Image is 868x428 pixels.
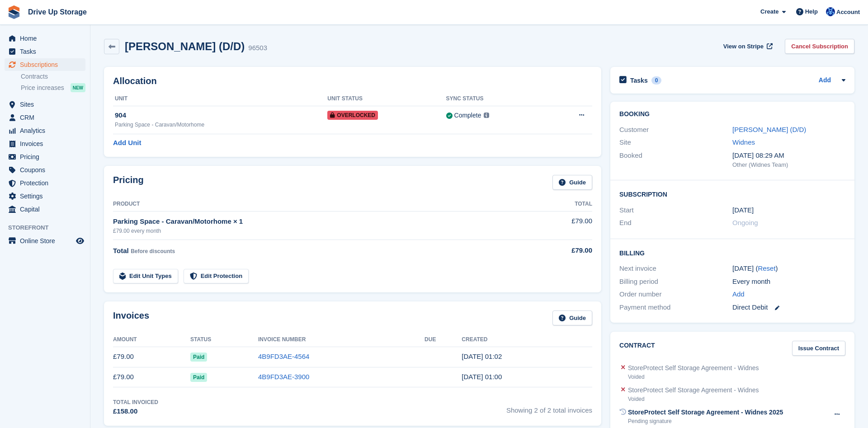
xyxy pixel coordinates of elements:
span: Coupons [20,164,74,176]
a: menu [5,124,85,137]
th: Total [528,197,592,212]
th: Invoice Number [258,333,425,347]
div: Customer [619,125,732,135]
div: £79.00 [528,245,592,256]
span: Ongoing [732,219,758,226]
a: 4B9FD3AE-4564 [258,353,309,360]
div: £158.00 [113,406,158,417]
a: Guide [552,310,592,325]
div: 904 [115,110,327,121]
span: Overlocked [327,111,378,120]
th: Status [190,333,258,347]
a: menu [5,164,85,176]
h2: [PERSON_NAME] (D/D) [125,40,245,52]
a: Add [732,289,745,300]
span: Storefront [8,223,90,232]
div: Booked [619,151,732,169]
td: £79.00 [113,347,190,367]
a: Guide [552,175,592,190]
th: Unit Status [327,92,446,106]
span: Paid [190,353,207,362]
h2: Subscription [619,189,845,198]
a: menu [5,177,85,189]
span: Account [836,8,860,17]
div: Next invoice [619,263,732,274]
a: menu [5,235,85,247]
img: Widnes Team [826,7,835,16]
span: Create [760,7,778,16]
a: Contracts [21,72,85,81]
span: Pricing [20,151,74,163]
div: StoreProtect Self Storage Agreement - Widnes [628,363,759,373]
span: Settings [20,190,74,202]
th: Sync Status [446,92,548,106]
div: Payment method [619,302,732,313]
span: Tasks [20,45,74,58]
th: Amount [113,333,190,347]
a: Widnes [732,138,755,146]
a: Preview store [75,235,85,246]
h2: Billing [619,248,845,257]
a: Add [819,75,831,86]
a: Edit Unit Types [113,269,178,284]
div: Other (Widnes Team) [732,160,845,169]
a: View on Stripe [720,39,774,54]
a: Issue Contract [792,341,845,356]
div: Direct Debit [732,302,845,313]
time: 2025-08-13 00:00:00 UTC [732,205,754,216]
a: menu [5,137,85,150]
a: menu [5,98,85,111]
th: Due [425,333,462,347]
span: CRM [20,111,74,124]
span: Help [805,7,818,16]
div: [DATE] 08:29 AM [732,151,845,161]
span: Home [20,32,74,45]
a: Cancel Subscription [785,39,854,54]
a: menu [5,151,85,163]
a: Edit Protection [184,269,249,284]
div: 0 [651,76,662,85]
a: menu [5,32,85,45]
a: Reset [758,264,775,272]
span: Total [113,247,129,254]
div: 96503 [248,43,267,53]
h2: Booking [619,111,845,118]
div: End [619,218,732,228]
div: Voided [628,373,759,381]
div: NEW [71,83,85,92]
span: Showing 2 of 2 total invoices [506,398,592,417]
div: StoreProtect Self Storage Agreement - Widnes [628,386,759,395]
div: Parking Space - Caravan/Motorhome [115,121,327,129]
time: 2025-08-13 00:00:52 UTC [462,373,502,381]
span: Sites [20,98,74,111]
div: Voided [628,395,759,403]
h2: Invoices [113,310,149,325]
div: £79.00 every month [113,227,528,235]
div: Every month [732,277,845,287]
a: menu [5,58,85,71]
th: Created [462,333,592,347]
a: menu [5,203,85,216]
span: Price increases [21,84,64,92]
span: Invoices [20,137,74,150]
div: Billing period [619,277,732,287]
span: Capital [20,203,74,216]
img: icon-info-grey-7440780725fd019a000dd9b08b2336e03edf1995a4989e88bcd33f0948082b44.svg [484,113,489,118]
a: Price increases NEW [21,83,85,93]
a: 4B9FD3AE-3900 [258,373,309,381]
span: Analytics [20,124,74,137]
span: Before discounts [131,248,175,254]
div: Pending signature [628,417,783,425]
h2: Contract [619,341,655,356]
img: stora-icon-8386f47178a22dfd0bd8f6a31ec36ba5ce8667c1dd55bd0f319d3a0aa187defe.svg [7,5,21,19]
h2: Allocation [113,76,592,86]
div: [DATE] ( ) [732,263,845,274]
a: menu [5,45,85,58]
span: Protection [20,177,74,189]
div: Parking Space - Caravan/Motorhome × 1 [113,216,528,227]
a: Drive Up Storage [24,5,90,19]
div: Site [619,137,732,148]
th: Unit [113,92,327,106]
th: Product [113,197,528,212]
span: Online Store [20,235,74,247]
